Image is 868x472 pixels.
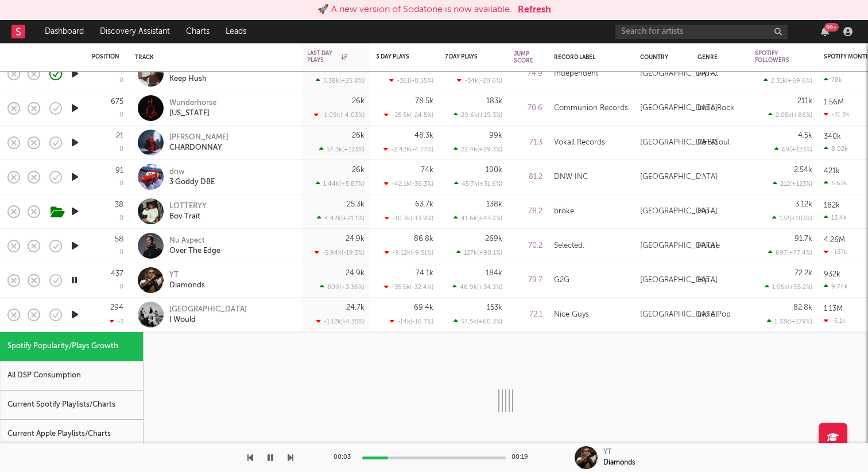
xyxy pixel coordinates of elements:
[119,112,123,118] div: 0
[415,97,433,105] div: 78.5k
[697,67,743,81] div: Hip-Hop/Rap
[178,20,218,43] a: Charts
[169,270,205,280] div: YT
[346,235,365,243] div: 24.9k
[514,205,542,219] div: 78.2
[454,180,502,188] div: 45.7k ( +31.6 % )
[384,111,433,119] div: -25.5k ( -24.5 % )
[640,67,718,81] div: [GEOGRAPHIC_DATA]
[514,67,542,81] div: 74.9
[764,77,812,84] div: 2.31k ( +69.6 % )
[767,318,812,325] div: 1.33k ( +179 % )
[445,53,485,60] div: 7 Day Plays
[640,205,718,219] div: [GEOGRAPHIC_DATA]
[415,201,433,208] div: 63.7k
[37,20,92,43] a: Dashboard
[697,205,743,219] div: Hip-Hop/Rap
[352,166,365,174] div: 26k
[384,283,433,291] div: -35.5k ( -32.4 % )
[414,235,433,243] div: 86.8k
[352,132,365,139] div: 26k
[640,170,718,184] div: [GEOGRAPHIC_DATA]
[316,318,365,325] div: -1.12k ( -4.35 % )
[320,283,365,291] div: 809 ( +3.36 % )
[824,305,843,313] div: 1.13M
[169,64,207,84] a: RUBIIKeep Hush
[119,284,123,290] div: 0
[334,451,356,465] div: 00:03
[346,270,365,277] div: 24.9k
[821,27,829,36] button: 99+
[554,239,584,253] div: Selected.
[798,132,812,139] div: 4.5k
[454,146,502,153] div: 22.4k ( +29.3 % )
[314,111,365,119] div: -1.09k ( -4.03 % )
[452,283,502,291] div: 46.9k ( +34.3 % )
[824,99,844,106] div: 1.56M
[824,180,847,187] div: 5.62k
[487,304,502,311] div: 153k
[514,170,542,184] div: 81.2
[554,102,628,115] div: Communion Records
[554,136,605,150] div: Vokall Records
[317,214,365,222] div: 4.42k ( +21.1 % )
[119,77,123,84] div: 0
[135,54,290,61] div: Track
[489,132,502,139] div: 99k
[169,143,228,153] div: CHARDONNAY
[115,201,123,209] div: 38
[511,451,534,465] div: 00:19
[603,458,635,468] div: Diamonds
[316,180,365,188] div: 1.44k ( +5.87 % )
[317,3,512,17] div: 🚀 A new version of Sodatone is now available.
[824,145,848,153] div: 8.02k
[824,214,847,221] div: 13.4k
[457,77,502,84] div: -34k ( -20.6 % )
[824,23,839,32] div: 99 +
[169,236,220,256] a: Nu AspectOver The Edge
[485,235,502,243] div: 269k
[773,180,812,188] div: 212 ( +123 % )
[824,248,847,256] div: -137k
[697,102,734,115] div: Indie Rock
[421,166,433,174] div: 74k
[119,181,123,187] div: 0
[390,318,433,325] div: -14k ( -16.7 % )
[697,136,730,150] div: R&B/Soul
[414,132,433,139] div: 48.3k
[169,280,205,291] div: Diamonds
[169,132,228,153] a: [PERSON_NAME]CHARDONNAY
[640,102,718,115] div: [GEOGRAPHIC_DATA]
[514,239,542,253] div: 70.2
[824,283,848,290] div: 9.74k
[169,108,216,119] div: [US_STATE]
[169,246,220,256] div: Over The Edge
[115,236,123,243] div: 58
[772,214,812,222] div: 132 ( +103 % )
[169,305,247,325] a: [GEOGRAPHIC_DATA]I Would
[110,304,123,311] div: 294
[824,111,850,118] div: -31.8k
[110,318,123,325] div: -3
[169,201,207,222] a: LOTTERYYBov Trait
[486,270,502,277] div: 184k
[640,274,718,287] div: [GEOGRAPHIC_DATA]
[514,274,542,287] div: 79.7
[454,214,502,222] div: 41.6k ( +43.2 % )
[119,215,123,221] div: 0
[169,177,215,188] div: 3 Goddy DBE
[169,98,216,119] a: Wunderhorse[US_STATE]
[454,111,502,119] div: 29.6k ( +19.3 % )
[169,132,228,143] div: [PERSON_NAME]
[169,167,215,188] a: dnw3 Goddy DBE
[518,3,551,17] button: Refresh
[111,270,123,278] div: 437
[414,304,433,311] div: 69.4k
[554,170,588,184] div: DNW INC
[454,318,502,325] div: 57.5k ( +60.3 % )
[486,97,502,105] div: 183k
[115,167,123,174] div: 91
[697,274,743,287] div: Hip-Hop/Rap
[824,167,840,175] div: 421k
[456,249,502,256] div: 127k ( +90.1 % )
